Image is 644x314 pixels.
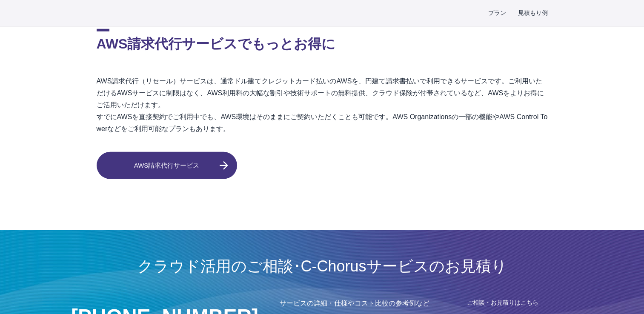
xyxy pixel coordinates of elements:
[97,161,237,171] span: AWS請求代行サービス
[280,298,429,308] p: サービスの詳細・仕様やコスト比較の参考例など
[432,298,573,307] p: ご相談・お見積りはこちら
[488,9,506,17] a: プラン
[97,152,237,179] a: AWS請求代行サービス
[97,29,548,54] h2: AWS請求代行サービスでもっとお得に
[518,9,548,17] a: 見積もり例
[97,75,548,135] p: AWS請求代行（リセール）サービスは、通常ドル建てクレジットカード払いのAWSを、円建て請求書払いで利用できるサービスです。ご利用いただけるAWSサービスに制限はなく、AWS利用料の大幅な割引や...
